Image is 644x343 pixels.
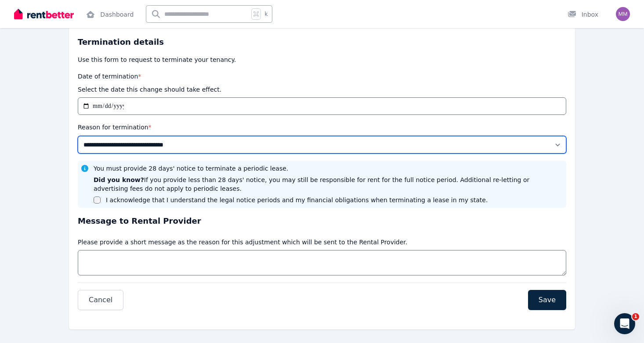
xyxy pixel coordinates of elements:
p: If you provide less than 28 days' notice, you may still be responsible for rent for the full noti... [94,175,563,193]
strong: Did you know? [94,176,144,183]
h3: Termination details [78,36,566,48]
span: k [264,11,268,18]
span: 1 [632,313,639,320]
span: Save [539,295,556,305]
p: Use this form to request to terminate your tenancy. [78,55,566,64]
label: I acknowledge that I understand the legal notice periods and my financial obligations when termin... [106,196,488,204]
button: Save [528,290,566,310]
img: RentBetter [14,7,74,21]
p: You must provide 28 days' notice to terminate a periodic lease. [94,164,288,173]
label: Date of termination [78,73,141,80]
label: Reason for termination [78,124,152,131]
span: Cancel [89,295,112,305]
button: Cancel [78,290,123,310]
p: Please provide a short message as the reason for this adjustment which will be sent to the Rental... [78,238,407,247]
p: Select the date this change should take effect. [78,85,221,94]
div: Inbox [568,10,598,19]
img: Mike McLeish [616,7,630,21]
iframe: Intercom live chat [614,313,635,334]
h3: Message to Rental Provider [78,215,566,227]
